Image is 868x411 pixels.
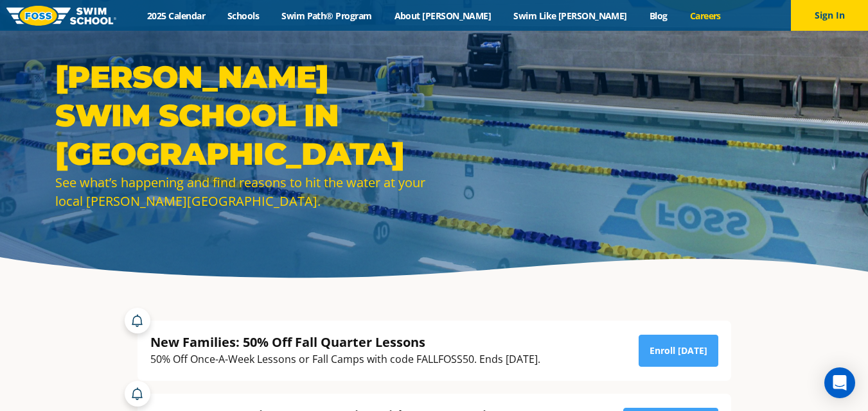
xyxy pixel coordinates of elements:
[55,58,428,173] h1: [PERSON_NAME] Swim School in [GEOGRAPHIC_DATA]
[824,367,855,398] div: Open Intercom Messenger
[270,10,383,22] a: Swim Path® Program
[678,10,732,22] a: Careers
[55,173,428,210] div: See what’s happening and find reasons to hit the water at your local [PERSON_NAME][GEOGRAPHIC_DATA].
[638,10,678,22] a: Blog
[150,333,540,351] div: New Families: 50% Off Fall Quarter Lessons
[383,10,502,22] a: About [PERSON_NAME]
[639,335,718,367] a: Enroll [DATE]
[136,10,217,22] a: 2025 Calendar
[6,6,116,26] img: FOSS Swim School Logo
[502,10,639,22] a: Swim Like [PERSON_NAME]
[150,351,540,368] div: 50% Off Once-A-Week Lessons or Fall Camps with code FALLFOSS50. Ends [DATE].
[217,10,270,22] a: Schools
